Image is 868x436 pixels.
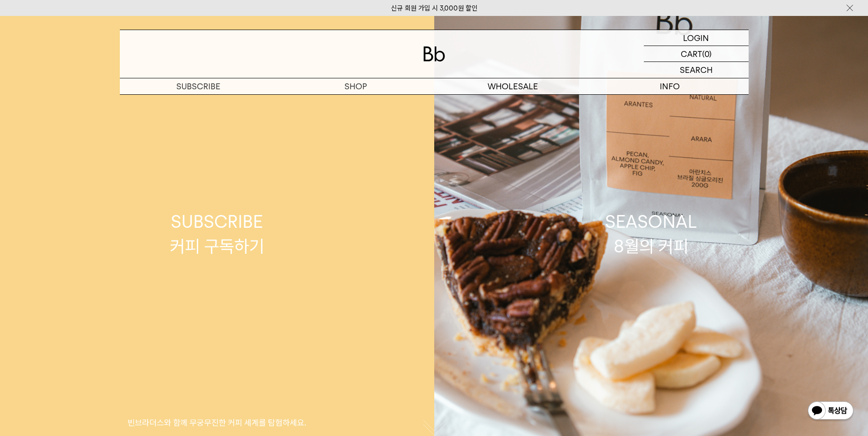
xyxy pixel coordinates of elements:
[702,46,712,62] p: (0)
[644,30,749,46] a: LOGIN
[807,400,854,422] img: 카카오톡 채널 1:1 채팅 버튼
[605,210,697,258] div: SEASONAL 8월의 커피
[591,78,749,94] p: INFO
[683,30,709,46] p: LOGIN
[681,46,702,62] p: CART
[391,4,478,12] a: 신규 회원 가입 시 3,000원 할인
[680,62,713,78] p: SEARCH
[120,78,277,94] a: SUBSCRIBE
[277,78,434,94] a: SHOP
[170,210,264,258] div: SUBSCRIBE 커피 구독하기
[644,46,749,62] a: CART (0)
[423,46,445,62] img: 로고
[434,78,591,94] p: WHOLESALE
